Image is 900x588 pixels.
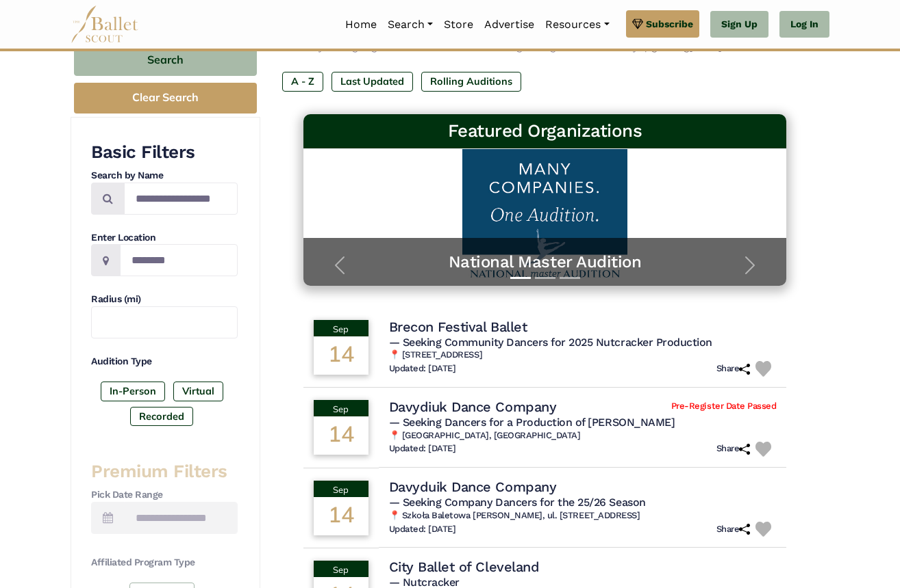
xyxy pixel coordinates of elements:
[314,336,368,375] div: 14
[130,407,193,426] label: Recorded
[173,382,223,401] label: Virtual
[389,443,456,455] h6: Updated: [DATE]
[389,558,539,576] h4: City Ballet of Cleveland
[332,72,413,91] label: Last Updated
[626,10,699,38] a: Subscribe
[779,11,829,38] a: Log In
[389,496,646,509] span: — Seeking Company Dancers for the 25/26 Season
[389,430,777,442] h6: 📍 [GEOGRAPHIC_DATA], [GEOGRAPHIC_DATA]
[314,561,368,577] div: Sep
[540,10,614,39] a: Resources
[91,141,238,164] h3: Basic Filters
[646,16,693,31] span: Subscribe
[314,497,368,535] div: 14
[282,72,323,91] label: A - Z
[389,478,556,496] h4: Davyduik Dance Company
[638,40,689,53] a: upgrading
[389,349,777,361] h6: 📍 [STREET_ADDRESS]
[535,270,555,286] button: Slide 2
[389,318,527,336] h4: Brecon Festival Ballet
[671,401,776,412] span: Pre-Register Date Passed
[91,460,238,483] h3: Premium Filters
[314,481,368,497] div: Sep
[91,488,238,502] h4: Pick Date Range
[716,363,751,375] h6: Share
[479,10,540,39] a: Advertise
[632,16,643,31] img: gem.svg
[120,244,238,276] input: Location
[74,83,257,113] button: Clear Search
[317,252,773,273] a: National Master Audition
[389,510,777,522] h6: 📍 Szkoła Baletowa [PERSON_NAME], ul. [STREET_ADDRESS]
[710,11,768,38] a: Sign Up
[314,400,368,416] div: Sep
[314,320,368,336] div: Sep
[389,363,456,375] h6: Updated: [DATE]
[510,270,531,286] button: Slide 1
[101,382,165,401] label: In-Person
[91,355,238,369] h4: Audition Type
[91,169,238,183] h4: Search by Name
[716,524,751,535] h6: Share
[389,416,675,429] span: — Seeking Dancers for a Production of [PERSON_NAME]
[124,183,238,215] input: Search by names...
[389,398,556,416] h4: Davydiuk Dance Company
[382,10,438,39] a: Search
[91,293,238,306] h4: Radius (mi)
[74,44,257,76] button: Search
[91,556,238,570] h4: Affiliated Program Type
[389,336,712,349] span: — Seeking Community Dancers for 2025 Nutcracker Production
[716,443,751,455] h6: Share
[438,10,479,39] a: Store
[314,416,368,455] div: 14
[314,120,776,143] h3: Featured Organizations
[91,231,238,245] h4: Enter Location
[560,270,580,286] button: Slide 3
[340,10,382,39] a: Home
[421,72,521,91] label: Rolling Auditions
[389,524,456,535] h6: Updated: [DATE]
